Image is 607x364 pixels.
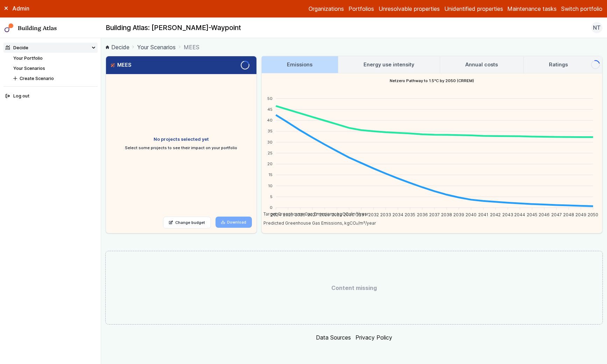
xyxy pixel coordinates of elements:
[393,212,403,217] tspan: 2034
[106,23,241,32] h2: Building Atlas: [PERSON_NAME]-Waypoint
[551,212,562,217] tspan: 2047
[267,139,272,144] tspan: 30
[307,212,317,217] tspan: 2027
[11,73,98,83] button: Create Scenario
[364,61,414,68] h3: Energy use intensity
[355,334,392,341] a: Privacy Policy
[3,91,98,101] button: Log out
[258,220,376,226] span: Predicted Greenhouse Gas Emissions, kgCO₂/m²/year
[287,61,312,68] h3: Emissions
[593,23,601,32] span: NT
[258,211,369,217] span: Target Greenhouse Gas Emissions, kgCO₂/m²/year
[465,61,498,68] h3: Annual costs
[417,212,428,217] tspan: 2036
[490,212,501,217] tspan: 2042
[514,212,525,217] tspan: 2044
[588,212,598,217] tspan: 2050
[6,44,28,51] div: Decide
[267,151,272,155] tspan: 25
[549,61,568,68] h3: Ratings
[268,183,272,188] tspan: 10
[163,217,211,228] a: Change budget
[368,212,379,217] tspan: 2032
[356,212,366,217] tspan: 2031
[267,118,272,123] tspan: 40
[106,251,602,325] strong: Content missing
[338,56,440,73] a: Energy use intensity
[13,66,45,71] a: Your Scenarios
[267,96,272,101] tspan: 50
[507,5,557,13] a: Maintenance tasks
[269,205,272,210] tspan: 0
[3,43,98,53] summary: Decide
[262,73,602,88] h4: Netzero Pathway to 1.5°C by 2050 (CRREM)
[270,194,272,199] tspan: 5
[5,23,14,32] img: main-0bbd2752.svg
[444,5,503,13] a: Unidentified properties
[380,212,391,217] tspan: 2033
[262,56,338,73] a: Emissions
[429,212,440,217] tspan: 2037
[111,61,132,69] h3: MEES
[283,212,293,217] tspan: 2025
[319,212,330,217] tspan: 2028
[216,217,252,228] a: Download
[267,129,272,133] tspan: 35
[405,212,415,217] tspan: 2035
[561,5,602,13] button: Switch portfolio
[295,212,305,217] tspan: 2026
[267,107,272,111] tspan: 45
[524,56,593,73] a: Ratings
[184,43,199,51] span: MEES
[478,212,488,217] tspan: 2041
[563,212,574,217] tspan: 2048
[309,5,344,13] a: Organizations
[270,212,281,217] tspan: 2024
[591,22,602,33] button: NT
[13,56,43,61] a: Your Portfolio
[332,212,342,217] tspan: 2029
[539,212,550,217] tspan: 2046
[527,212,537,217] tspan: 2045
[453,212,464,217] tspan: 2039
[379,5,440,13] a: Unresolvable properties
[267,161,272,166] tspan: 20
[344,212,354,217] tspan: 2030
[441,212,452,217] tspan: 2038
[316,334,351,341] a: Data Sources
[348,5,374,13] a: Portfolios
[268,172,272,177] tspan: 15
[502,212,513,217] tspan: 2043
[124,145,239,151] p: Select some projects to see their impact on your portfolio
[111,136,252,143] h5: No projects selected yet
[440,56,523,73] a: Annual costs
[466,212,477,217] tspan: 2040
[576,212,586,217] tspan: 2049
[106,43,129,51] a: Decide
[137,43,176,51] a: Your Scenarios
